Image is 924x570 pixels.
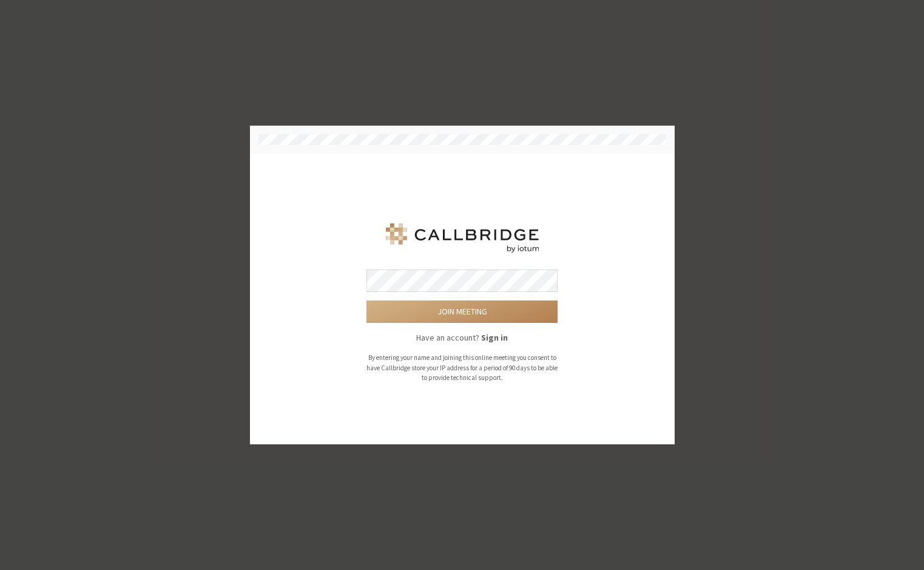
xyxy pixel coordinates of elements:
[383,223,541,253] img: Iotum
[481,332,508,343] strong: Sign in
[366,331,558,344] p: Have an account?
[366,300,558,323] button: Join meeting
[366,353,558,383] p: By entering your name and joining this online meeting you consent to have Callbridge store your I...
[481,331,508,344] button: Sign in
